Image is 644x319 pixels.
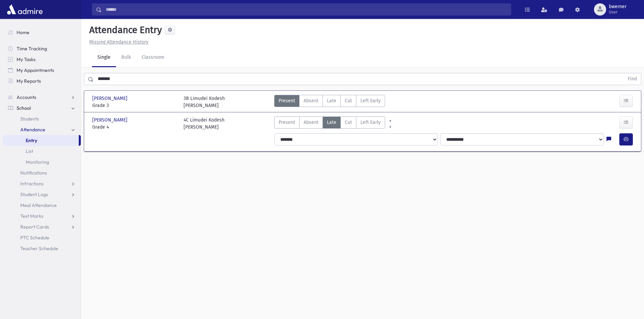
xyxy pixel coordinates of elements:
[92,102,177,109] span: Grade 3
[20,181,44,187] span: Infractions
[17,105,31,111] span: School
[3,211,81,221] a: Test Marks
[20,170,47,176] span: Notifications
[345,97,352,104] span: Cut
[3,54,81,65] a: My Tasks
[3,232,81,243] a: PTC Schedule
[102,3,511,16] input: Search
[20,127,45,133] span: Attendance
[327,97,336,104] span: Late
[92,48,116,67] a: Single
[136,48,170,67] a: Classroom
[3,76,81,86] a: My Reports
[609,9,626,15] span: User
[360,119,381,126] span: Left Early
[20,245,58,251] span: Teacher Schedule
[184,116,224,131] div: 4C Limudei Kodesh [PERSON_NAME]
[20,235,49,241] span: PTC Schedule
[20,224,49,230] span: Report Cards
[3,221,81,232] a: Report Cards
[87,24,162,36] h5: Attendance Entry
[3,27,81,38] a: Home
[624,73,641,85] button: Find
[3,113,81,124] a: Students
[26,148,33,154] span: List
[3,43,81,54] a: Time Tracking
[3,103,81,113] a: School
[17,56,35,62] span: My Tasks
[3,135,79,146] a: Entry
[89,39,148,45] u: Missing Attendance History
[3,157,81,167] a: Monitoring
[3,65,81,76] a: My Appointments
[3,200,81,211] a: Meal Attendance
[26,137,37,143] span: Entry
[360,97,381,104] span: Left Early
[274,116,385,131] div: AttTypes
[184,95,225,109] div: 3B Limudei Kodesh [PERSON_NAME]
[3,92,81,103] a: Accounts
[87,39,148,45] a: Missing Attendance History
[3,178,81,189] a: Infractions
[609,4,626,9] span: bwerner
[279,97,295,104] span: Present
[20,213,43,219] span: Test Marks
[17,46,47,52] span: Time Tracking
[26,159,49,165] span: Monitoring
[17,78,41,84] span: My Reports
[3,243,81,254] a: Teacher Schedule
[20,202,57,208] span: Meal Attendance
[274,95,385,109] div: AttTypes
[92,124,177,131] span: Grade 4
[304,97,318,104] span: Absent
[327,119,336,126] span: Late
[5,3,44,16] img: AdmirePro
[3,189,81,200] a: Student Logs
[92,116,129,124] span: [PERSON_NAME]
[3,167,81,178] a: Notifications
[279,119,295,126] span: Present
[3,124,81,135] a: Attendance
[17,94,36,100] span: Accounts
[304,119,318,126] span: Absent
[17,29,29,35] span: Home
[345,119,352,126] span: Cut
[92,95,129,102] span: [PERSON_NAME]
[116,48,136,67] a: Bulk
[17,67,54,73] span: My Appointments
[20,116,39,122] span: Students
[20,191,48,197] span: Student Logs
[3,146,81,157] a: List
